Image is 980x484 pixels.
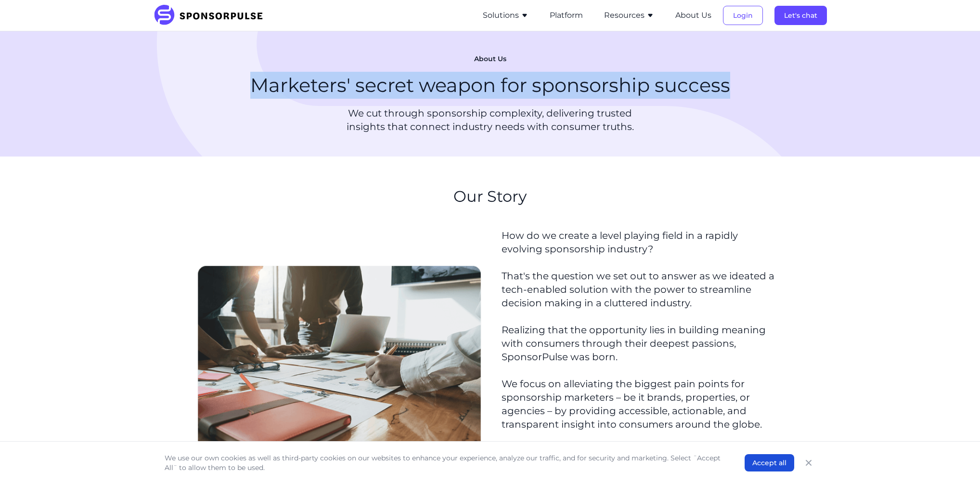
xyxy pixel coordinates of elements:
[453,187,527,206] h2: Our Story
[250,72,730,99] h1: Marketers' secret weapon for sponsorship success
[550,10,583,21] button: Platform
[328,106,652,133] p: We cut through sponsorship complexity, delivering trusted insights that connect industry needs wi...
[774,6,827,25] button: Let's chat
[774,11,827,20] a: Let's chat
[483,10,529,21] button: Solutions
[723,11,763,20] a: Login
[604,10,654,21] button: Resources
[675,11,711,20] a: About Us
[745,454,794,471] button: Accept all
[675,10,711,21] button: About Us
[550,11,583,20] a: Platform
[165,453,725,472] p: We use our own cookies as well as third-party cookies on our websites to enhance your experience,...
[802,456,815,470] button: Close
[153,5,270,26] img: SponsorPulse
[474,54,506,64] span: About Us
[932,438,980,484] iframe: Chat Widget
[723,6,763,25] button: Login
